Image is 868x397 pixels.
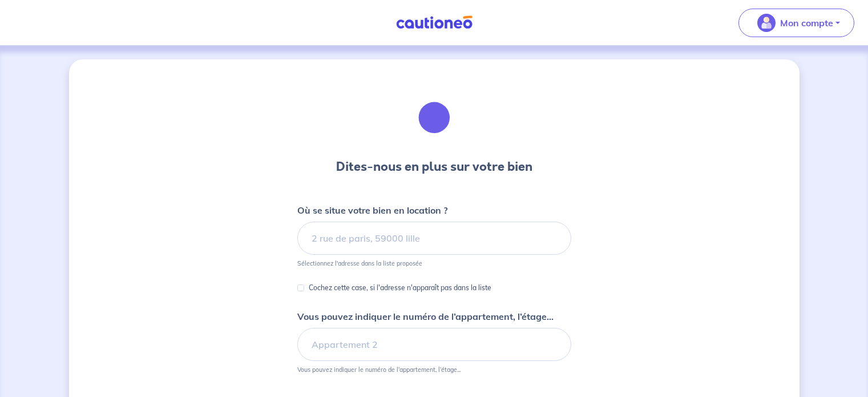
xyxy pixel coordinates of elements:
[297,310,554,323] p: Vous pouvez indiquer le numéro de l’appartement, l’étage...
[297,366,461,374] p: Vous pouvez indiquer le numéro de l’appartement, l’étage...
[403,87,465,149] img: illu_houses.svg
[297,328,571,361] input: Appartement 2
[738,9,854,37] button: illu_account_valid_menu.svgMon compte
[297,203,447,217] p: Où se situe votre bien en location ?
[297,222,571,255] input: 2 rue de paris, 59000 lille
[336,158,532,176] h3: Dites-nous en plus sur votre bien
[757,14,776,32] img: illu_account_valid_menu.svg
[780,16,833,30] p: Mon compte
[309,281,491,295] p: Cochez cette case, si l'adresse n'apparaît pas dans la liste
[297,259,422,267] p: Sélectionnez l'adresse dans la liste proposée
[391,15,477,30] img: Cautioneo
